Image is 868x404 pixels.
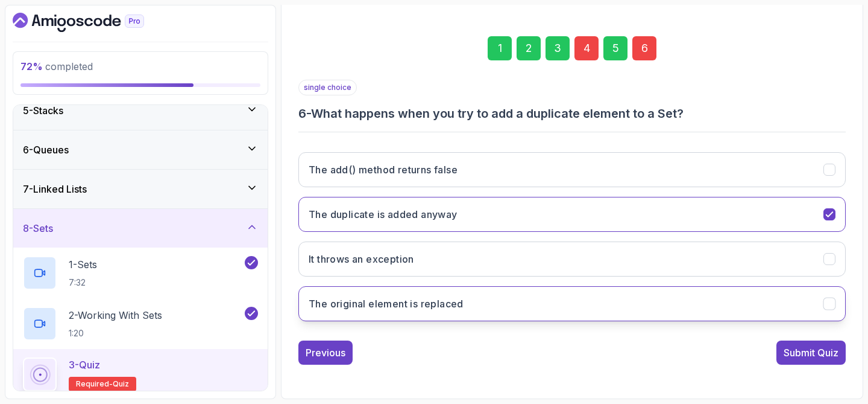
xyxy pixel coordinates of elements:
p: 1 - Sets [69,257,97,272]
button: 8-Sets [13,209,268,248]
div: Submit Quiz [784,345,838,360]
h3: It throws an exception [309,252,414,266]
p: 2 - Working With Sets [69,308,162,322]
button: Previous [298,341,353,365]
button: 7-Linked Lists [13,170,268,208]
button: The duplicate is added anyway [298,197,846,232]
div: 4 [574,36,599,60]
button: 2-Working With Sets1:20 [23,307,258,341]
h3: 6 - What happens when you try to add a duplicate element to a Set? [298,105,846,122]
h3: The original element is replaced [309,297,464,311]
p: 3 - Quiz [69,358,100,372]
button: 3-QuizRequired-quiz [23,358,258,391]
h3: 8 - Sets [23,221,53,236]
p: single choice [298,80,357,95]
button: Submit Quiz [776,341,846,365]
button: It throws an exception [298,242,846,277]
button: 1-Sets7:32 [23,256,258,290]
span: Required- [76,379,113,389]
h3: 7 - Linked Lists [23,182,87,196]
span: completed [20,60,93,72]
h3: 5 - Stacks [23,103,63,118]
div: Previous [306,345,345,360]
button: The original element is replaced [298,286,846,321]
button: 6-Queues [13,130,268,169]
div: 1 [488,36,512,60]
h3: The duplicate is added anyway [309,207,458,222]
div: 2 [517,36,541,60]
p: 1:20 [69,327,162,339]
h3: 6 - Queues [23,143,69,157]
div: 5 [603,36,627,60]
button: 5-Stacks [13,91,268,130]
p: 7:32 [69,277,97,289]
div: 3 [546,36,570,60]
a: Dashboard [13,13,172,32]
button: The add() method returns false [298,152,846,187]
span: 72 % [20,60,43,72]
div: 6 [632,36,656,60]
h3: The add() method returns false [309,162,458,177]
span: quiz [113,379,129,389]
